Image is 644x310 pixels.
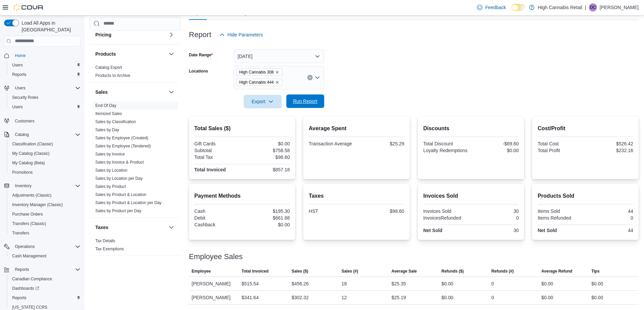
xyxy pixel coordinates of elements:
[1,83,83,93] button: Users
[95,152,125,157] a: Sales by Invoice
[541,269,572,274] span: Average Refund
[9,275,80,283] span: Canadian Compliance
[243,222,290,227] div: $0.00
[7,219,83,228] button: Transfers (Classic)
[12,52,28,60] a: Home
[423,192,519,200] h2: Invoices Sold
[95,208,141,213] a: Sales by Product per Day
[12,104,23,110] span: Users
[472,148,519,153] div: $0.00
[391,269,417,274] span: Average Sale
[95,200,162,205] a: Sales by Product & Location per Day
[492,293,494,302] div: 0
[15,53,26,58] span: Home
[309,141,355,146] div: Transaction Average
[95,144,151,148] a: Sales by Employee (Tendered)
[9,191,54,199] a: Adjustments (Classic)
[9,201,80,209] span: Inventory Manager (Classic)
[9,210,46,218] a: Purchase Orders
[9,103,25,111] a: Users
[9,294,80,302] span: Reports
[7,293,83,303] button: Reports
[95,51,166,57] button: Products
[95,168,127,173] a: Sales by Location
[1,242,83,251] button: Operations
[236,68,282,76] span: High Cannabis 308
[12,51,80,60] span: Home
[472,215,519,221] div: 0
[95,224,109,231] h3: Taxes
[242,280,259,288] div: $515.54
[248,95,278,108] span: Export
[9,229,32,237] a: Transfers
[587,148,633,153] div: $232.16
[243,208,290,214] div: $195.30
[1,130,83,139] button: Catalog
[472,208,519,214] div: 30
[291,280,309,288] div: $456.26
[228,31,263,38] span: Hide Parameters
[391,293,406,302] div: $25.19
[423,208,470,214] div: Invoices Sold
[587,208,633,214] div: 44
[95,73,130,78] a: Products to Archive
[541,280,553,288] div: $0.00
[12,117,37,125] a: Customers
[90,63,181,82] div: Products
[307,75,313,80] button: Clear input
[341,269,358,274] span: Sales (#)
[95,192,146,197] span: Sales by Product & Location
[9,71,29,79] a: Reports
[472,228,519,233] div: 30
[309,124,404,133] h2: Average Spent
[95,65,122,70] a: Catalog Export
[9,93,80,102] span: Security Roles
[12,265,80,274] span: Reports
[244,95,282,108] button: Export
[90,237,181,256] div: Taxes
[492,269,514,274] span: Refunds (#)
[9,229,80,237] span: Transfers
[7,284,83,293] a: Dashboards
[19,20,80,33] span: Load All Apps in [GEOGRAPHIC_DATA]
[95,184,126,189] span: Sales by Product
[189,253,243,261] h3: Employee Sales
[9,140,80,148] span: Classification (Classic)
[15,118,34,124] span: Customers
[291,293,309,302] div: $302.32
[472,141,519,146] div: -$69.60
[194,215,241,221] div: Debit
[95,65,122,70] span: Catalog Export
[423,148,470,153] div: Loyalty Redemptions
[9,93,41,102] a: Security Roles
[243,215,290,221] div: $661.88
[12,253,46,259] span: Cash Management
[9,168,35,176] a: Promotions
[95,128,119,132] a: Sales by Day
[95,246,124,252] span: Tax Exemptions
[587,141,633,146] div: $526.42
[95,208,141,214] span: Sales by Product per Day
[243,167,290,172] div: $857.18
[541,293,553,302] div: $0.00
[538,228,557,233] strong: Net Sold
[194,167,226,172] strong: Total Invoiced
[9,103,80,111] span: Users
[12,276,52,282] span: Canadian Compliance
[538,208,584,214] div: Items Sold
[9,61,25,69] a: Users
[95,200,162,205] span: Sales by Product & Location per Day
[243,154,290,160] div: $98.60
[12,160,45,166] span: My Catalog (Beta)
[423,228,443,233] strong: Net Sold
[358,208,404,214] div: $98.60
[1,181,83,191] button: Inventory
[189,277,239,290] div: [PERSON_NAME]
[358,141,404,146] div: $25.29
[95,127,119,133] span: Sales by Day
[423,124,519,133] h2: Discounts
[236,79,282,86] span: High Cannabis 444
